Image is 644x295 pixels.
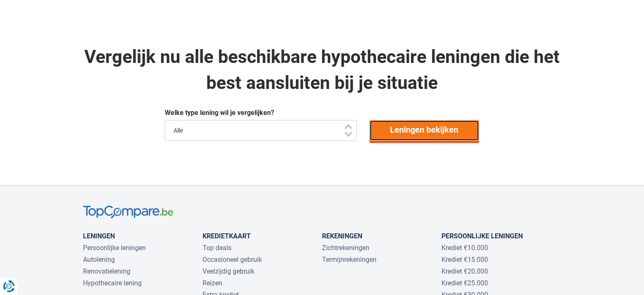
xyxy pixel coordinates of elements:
[322,244,369,252] a: Zichtrekeningen
[203,256,262,264] a: Occasioneel gebruik
[203,279,222,287] a: Reizen
[441,256,488,264] a: Krediet €15.000
[83,279,142,287] a: Hypothecaire lening
[322,232,362,240] a: Rekeningen
[83,267,130,275] a: Renovatielening
[203,232,251,240] a: Kredietkaart
[203,244,231,252] a: Top deals
[441,279,488,287] a: Krediet €25.000
[369,120,480,141] a: Leningen bekijken
[441,267,488,275] a: Krediet €20.000
[441,232,523,240] a: Persoonlijke leningen
[83,232,115,240] a: Leningen
[322,256,377,264] a: Termijnrekeningen
[203,267,254,275] a: Veelzijdig gebruik
[83,244,146,252] a: Persoonlijke leningen
[165,108,479,118] div: Welke type lening wil je vergelijken?
[83,256,115,264] a: Autolening
[83,44,561,96] div: Vergelijk nu alle beschikbare hypothecaire leningen die het best aansluiten bij je situatie
[83,206,173,219] img: TopCompare
[441,244,488,252] a: Krediet €10.000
